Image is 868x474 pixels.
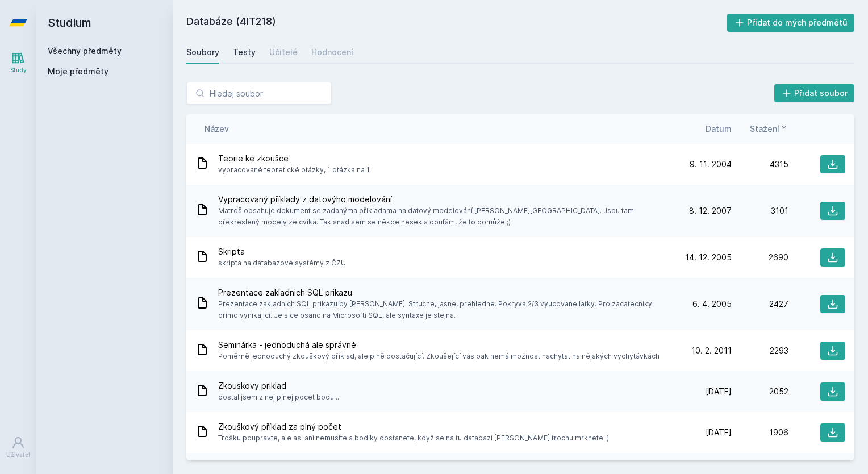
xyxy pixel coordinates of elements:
[218,246,346,257] span: Skripta
[732,386,788,397] div: 2052
[2,45,34,80] a: Study
[218,164,370,176] span: vypracované teoretické otázky, 1 otázka na 1
[689,205,732,217] span: 8. 12. 2007
[269,41,298,64] a: Učitelé
[706,427,732,438] span: [DATE]
[750,123,788,135] button: Stažení
[691,345,732,356] span: 10. 2. 2011
[311,41,353,64] a: Hodnocení
[2,430,34,465] a: Uživatel
[218,194,670,205] span: Vypracovaný příklady z datovýho modelování
[218,433,609,444] span: Trošku poupravte, ale asi ani nemusíte a bodíky dostanete, když se na tu databazi [PERSON_NAME] t...
[706,123,732,135] button: Datum
[732,345,788,356] div: 2293
[186,47,219,58] div: Soubory
[186,82,332,105] input: Hledej soubor
[218,380,339,392] span: Zkouskovy priklad
[218,351,660,362] span: Poměrně jednoduchý zkouškový příklad, ale plně dostačující. Zkoušející vás pak nemá možnost nachy...
[218,298,670,321] span: Prezentace zakladnich SQL prikazu by [PERSON_NAME]. Strucne, jasne, prehledne. Pokryva 2/3 vyucov...
[186,41,219,64] a: Soubory
[706,386,732,397] span: [DATE]
[218,392,339,403] span: dostal jsem z nej plnej pocet bodu...
[48,46,122,56] a: Všechny předměty
[774,84,855,102] button: Přidat soubor
[186,14,727,32] h2: Databáze (4IT218)
[218,287,670,298] span: Prezentace zakladnich SQL prikazu
[732,252,788,263] div: 2690
[233,41,256,64] a: Testy
[48,66,108,77] span: Moje předměty
[311,47,353,58] div: Hodnocení
[269,47,298,58] div: Učitelé
[732,427,788,438] div: 1906
[6,451,30,459] div: Uživatel
[218,339,660,351] span: Seminárka - jednoduchá ale správně
[233,47,256,58] div: Testy
[692,298,732,310] span: 6. 4. 2005
[732,298,788,310] div: 2427
[690,159,732,170] span: 9. 11. 2004
[218,205,670,228] span: Matroš obsahuje dokument se zadanýma příkladama na datový modelování [PERSON_NAME][GEOGRAPHIC_DAT...
[732,159,788,170] div: 4315
[685,252,732,263] span: 14. 12. 2005
[218,421,609,433] span: Zkouškový příklad za plný počet
[10,66,27,74] div: Study
[218,153,370,164] span: Teorie ke zkoušce
[218,257,346,269] span: skripta na databazové systémy z ČZU
[732,205,788,217] div: 3101
[727,14,855,32] button: Přidat do mých předmětů
[205,123,229,135] button: Název
[750,123,779,135] span: Stažení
